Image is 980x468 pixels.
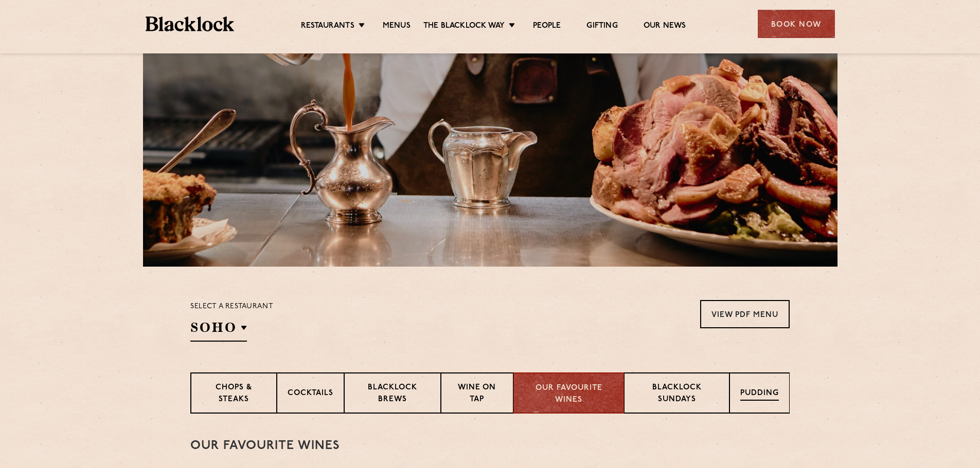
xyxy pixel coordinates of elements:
[740,388,779,401] p: Pudding
[533,21,561,32] a: People
[146,16,235,31] img: BL_Textured_Logo-footer-cropped.svg
[190,319,247,342] h2: SOHO
[452,382,502,406] p: Wine on Tap
[383,21,411,32] a: Menus
[202,382,266,406] p: Chops & Steaks
[700,300,790,328] a: View PDF Menu
[423,21,505,32] a: The Blacklock Way
[524,383,614,406] p: Our favourite wines
[190,300,273,313] p: Select a restaurant
[355,382,430,406] p: Blacklock Brews
[586,21,617,32] a: Gifting
[288,388,333,401] p: Cocktails
[301,21,354,32] a: Restaurants
[635,382,719,406] p: Blacklock Sundays
[644,21,686,32] a: Our News
[758,10,835,38] div: Book Now
[190,439,790,453] h3: Our Favourite Wines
